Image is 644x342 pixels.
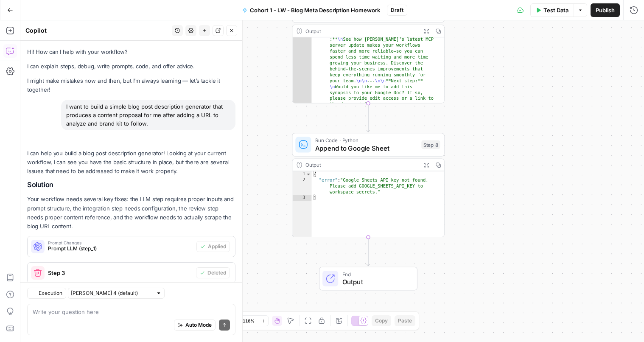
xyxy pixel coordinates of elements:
[342,270,409,278] span: End
[237,3,385,17] button: Cohort 1 - LW - Blog Meta Description Homework
[398,317,412,325] span: Paste
[27,181,235,189] h2: Solution
[596,6,615,14] span: Publish
[530,3,574,17] button: Test Data
[543,6,568,14] span: Test Data
[591,3,620,17] button: Publish
[367,237,370,266] g: Edge from step_8 to end
[305,161,417,169] div: Output
[395,315,415,326] button: Paste
[25,26,169,35] div: Copilot
[421,140,440,149] div: Step 8
[372,315,391,326] button: Copy
[292,195,311,201] div: 3
[305,27,417,35] div: Output
[208,243,226,250] span: Applied
[243,317,255,324] span: 116%
[174,320,216,331] button: Auto Mode
[61,100,235,130] div: I want to build a simple blog post description generator that produces a content proposal for me ...
[292,133,445,237] div: Run Code · PythonAppend to Google SheetStep 8Output{ "error":"Google Sheets API key not found. Pl...
[306,171,311,177] span: Toggle code folding, rows 1 through 3
[185,321,212,329] span: Auto Mode
[48,241,193,245] span: Prompt Changes
[39,289,62,297] span: Execution
[250,6,380,14] span: Cohort 1 - LW - Blog Meta Description Homework
[375,317,388,325] span: Copy
[71,289,152,297] input: Claude Sonnet 4 (default)
[27,195,235,231] p: Your workflow needs several key fixes: the LLM step requires proper inputs and prompt structure, ...
[27,62,235,71] p: I can explain steps, debug, write prompts, code, and offer advice.
[48,269,193,277] span: Step 3
[292,171,311,177] div: 1
[292,267,445,291] div: EndOutput
[27,48,235,56] p: Hi! How can I help with your workflow?
[207,269,226,277] span: Deleted
[342,277,409,287] span: Output
[27,76,235,94] p: I might make mistakes now and then, but I’m always learning — let’s tackle it together!
[27,149,235,176] p: I can help you build a blog post description generator! Looking at your current workflow, I can s...
[315,143,417,153] span: Append to Google Sheet
[391,6,403,14] span: Draft
[48,245,193,252] span: Prompt LLM (step_1)
[196,267,230,278] button: Deleted
[315,136,417,144] span: Run Code · Python
[27,288,66,299] button: Execution
[292,177,311,195] div: 2
[367,104,370,132] g: Edge from step_2 to step_8
[196,241,230,252] button: Applied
